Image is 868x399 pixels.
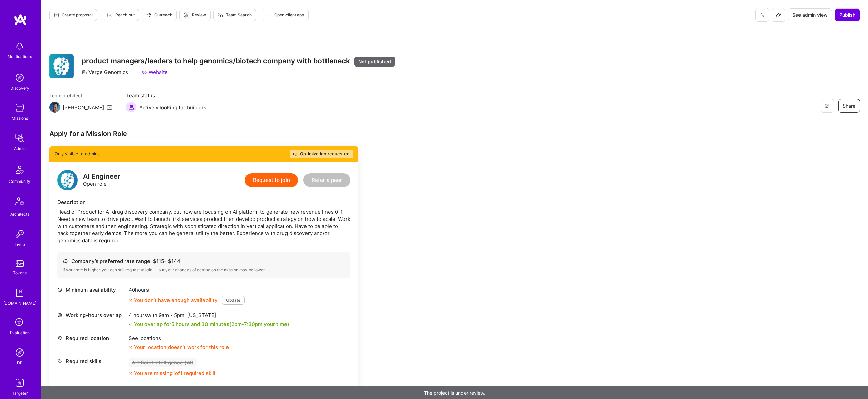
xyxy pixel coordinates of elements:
div: Invite [15,241,25,248]
div: If your rate is higher, you can still request to join — but your chances of getting on the missio... [63,267,345,273]
button: Review [179,9,211,21]
div: DB [17,359,23,366]
span: Outreach [146,12,172,18]
div: Admin [14,145,26,152]
button: Update [222,296,245,305]
div: 40 hours [129,286,245,293]
i: icon Tag [57,359,62,364]
i: icon CloseOrange [129,298,133,302]
span: Publish [839,12,855,18]
img: Actively looking for builders [126,102,137,113]
div: Head of Product for AI drug discovery company, but now are focusing on AI platform to generate ne... [57,208,350,244]
h3: product managers/leaders to help genomics/biotech company with bottleneck [82,57,395,66]
img: Team Architect [49,102,60,113]
i: icon CompanyGray [82,70,87,75]
div: Discovery [10,84,29,92]
span: Team architect [49,92,112,99]
span: Share [843,102,855,109]
i: icon Check [129,322,133,326]
div: Artificial Intelligence (AI) [129,358,197,367]
span: 2pm - 7:30pm [231,321,262,327]
img: Skill Targeter [13,376,26,389]
div: Community [9,178,31,185]
a: Website [142,69,168,76]
div: You overlap for 5 hours and 30 minutes ( your time) [134,321,289,328]
button: Open client app [262,9,309,21]
img: Community [12,161,28,178]
div: Required skills [57,358,125,365]
i: icon Targeter [184,12,189,18]
div: The project is under review. [41,386,868,399]
i: icon SelectionTeam [13,316,26,329]
span: Create proposal [54,12,93,18]
div: Tokens [13,269,27,277]
button: Share [838,99,860,113]
button: Create proposal [49,9,97,21]
div: Apply for a Mission Role [49,129,358,138]
div: Minimum availability [57,286,125,293]
span: Actively looking for builders [139,104,206,111]
div: Working-hours overlap [57,311,125,319]
div: Company’s preferred rate range: $ 115 - $ 144 [63,258,345,265]
div: Only visible to admins [49,146,358,162]
i: icon CloseOrange [129,371,133,375]
img: Company Logo [49,54,74,78]
div: Verge Genomics [82,69,128,76]
img: admin teamwork [13,131,26,145]
i: icon EyeClosed [824,103,830,109]
span: Team Search [218,12,252,18]
img: bell [13,39,26,53]
div: Description [57,198,350,206]
div: 4 hours with [US_STATE] [129,311,289,319]
img: teamwork [13,101,26,115]
div: You are missing 1 of 1 required skill [134,369,215,377]
i: icon World [57,312,62,318]
div: Missions [12,115,28,122]
div: Architects [10,211,29,218]
button: Request to join [245,173,298,187]
span: Team status [126,92,206,99]
img: discovery [13,71,26,84]
button: Outreach [142,9,177,21]
img: Architects [12,194,28,211]
i: icon Refresh [293,152,297,156]
button: Reach out [103,9,139,21]
i: icon Clock [57,287,62,292]
div: Targeter [12,389,28,397]
div: See locations [129,335,229,342]
span: See admin view [792,12,828,18]
button: Publish [835,8,860,21]
button: Team Search [213,9,256,21]
div: [PERSON_NAME] [63,104,104,111]
div: Required location [57,335,125,342]
button: See admin view [788,8,832,21]
img: Invite [13,227,26,241]
button: Refer a peer [303,173,350,187]
div: Notifications [8,53,32,60]
span: 9am - 5pm , [157,312,187,318]
div: AI Engineer [83,173,120,180]
img: Admin Search [13,346,26,359]
img: guide book [13,286,26,300]
button: Optimization requested [290,150,353,158]
div: Open role [83,173,120,187]
span: Open client app [266,12,304,18]
div: Not published [354,57,395,66]
i: icon Location [57,336,62,341]
span: Reach out [107,12,135,18]
i: icon Proposal [54,12,59,18]
img: logo [14,14,27,26]
i: icon Mail [107,104,112,110]
img: tokens [16,260,24,267]
img: logo [57,170,78,190]
i: icon Cash [63,259,68,264]
span: Review [184,12,206,18]
div: Your location doesn’t work for this role [129,344,229,351]
div: You don’t have enough availability [129,297,218,304]
div: [DOMAIN_NAME] [3,300,36,307]
i: icon CloseOrange [129,345,133,349]
div: Evaluation [10,329,30,336]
